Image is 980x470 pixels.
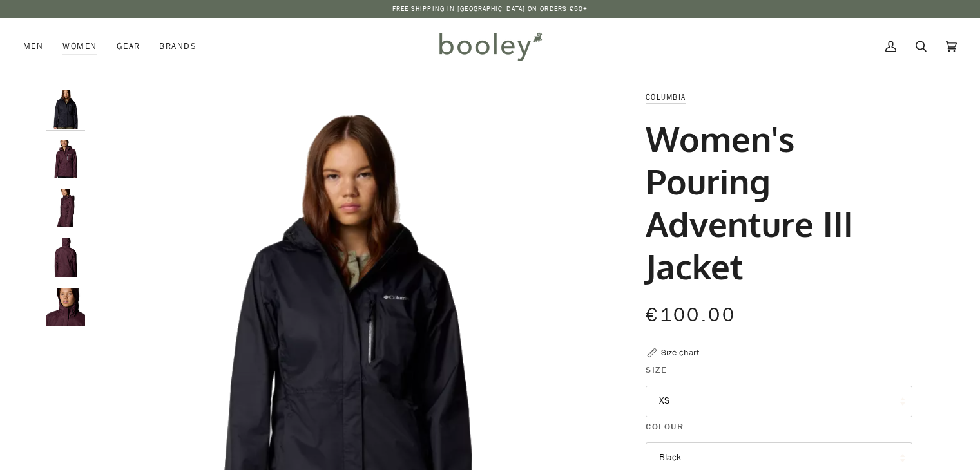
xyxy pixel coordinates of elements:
[46,189,85,227] img: Columbia Women's Pouring Adventure III Jacket Fig / Moonvista - Booley Galway
[149,18,206,75] a: Brands
[107,18,150,75] a: Gear
[646,386,912,417] button: XS
[23,18,53,75] a: Men
[46,288,85,326] img: Columbia Women's Pouring Adventure III Jacket Fig / Moonvista - Booley Galway
[23,40,43,53] span: Men
[117,40,140,53] span: Gear
[646,363,667,377] span: Size
[53,18,106,75] a: Women
[159,40,197,53] span: Brands
[62,40,97,53] span: Women
[434,28,546,65] img: Booley
[646,420,684,433] span: Colour
[646,117,903,288] h1: Women's Pouring Adventure III Jacket
[46,140,85,178] img: Columbia Women's Pouring Adventure III Jacket Fig / Moonvista - Booley Galway
[46,90,85,129] img: Women's Pouring Adventure III Jacket
[392,4,588,14] p: Free Shipping in [GEOGRAPHIC_DATA] on Orders €50+
[646,302,736,328] span: €100.00
[646,91,686,102] a: Columbia
[661,346,699,359] div: Size chart
[46,238,85,277] img: Columbia Women's Pouring Adventure III Jacket Fig / Moonvista - Booley Galway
